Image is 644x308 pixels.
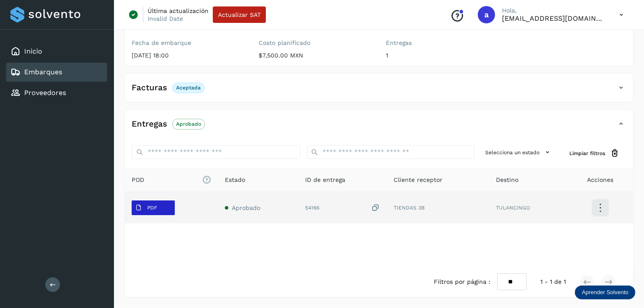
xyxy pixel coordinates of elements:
label: Fecha de embarque [132,39,245,47]
button: Selecciona un estado [482,145,556,159]
p: Última actualización [148,7,208,15]
a: Inicio [24,47,42,55]
span: Limpiar filtros [569,149,605,157]
span: Acciones [587,175,613,184]
p: Aceptada [176,85,201,91]
p: 1 [386,52,499,59]
button: PDF [132,200,175,215]
div: 54166 [305,203,380,213]
button: Actualizar SAT [213,6,266,23]
span: Filtros por página : [434,277,490,286]
p: PDF [147,205,157,211]
span: Aprobado [232,204,260,211]
span: POD [132,175,211,184]
span: Estado [225,175,245,184]
a: Proveedores [24,89,66,97]
button: Limpiar filtros [562,145,626,161]
div: Embarques [6,63,107,82]
a: Embarques [24,68,62,76]
h4: Entregas [132,119,167,129]
div: Aprender Solvento [575,286,635,299]
span: ID de entrega [305,175,345,184]
p: $7,500.00 MXN [259,52,373,59]
span: 1 - 1 de 1 [540,277,566,286]
td: TULANCINGO [489,192,568,223]
p: [DATE] 18:00 [132,52,245,59]
p: alejperez@niagarawater.com [502,14,606,22]
label: Costo planificado [259,39,373,47]
p: Invalid Date [148,15,183,22]
td: TIENDAS 3B [387,192,489,223]
p: Hola, [502,7,606,14]
p: Aprobado [176,121,201,127]
p: Aprender Solvento [582,289,628,296]
span: Cliente receptor [394,175,442,184]
div: Proveedores [6,83,107,102]
label: Entregas [386,39,499,47]
span: Actualizar SAT [218,12,261,18]
div: EntregasAprobado [125,117,633,138]
div: Inicio [6,42,107,61]
span: Destino [496,175,518,184]
div: FacturasAceptada [125,80,633,102]
h4: Facturas [132,83,167,93]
